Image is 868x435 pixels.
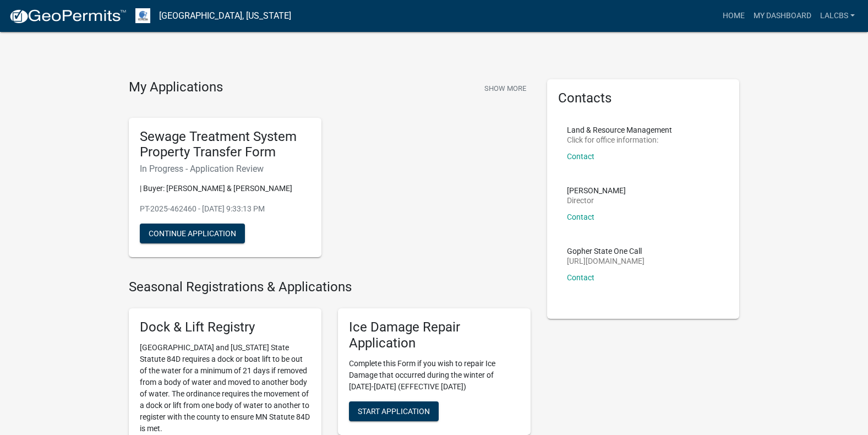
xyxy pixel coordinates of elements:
a: Home [718,6,749,26]
h5: Dock & Lift Registry [140,319,310,335]
a: Contact [567,213,594,221]
p: Gopher State One Call [567,247,645,255]
a: LALCBS [816,6,859,26]
p: [GEOGRAPHIC_DATA] and [US_STATE] State Statute 84D requires a dock or boat lift to be out of the ... [140,342,310,434]
a: Contact [567,273,594,282]
h4: My Applications [129,79,223,96]
img: Otter Tail County, Minnesota [135,8,150,23]
h4: Seasonal Registrations & Applications [129,279,531,295]
p: PT-2025-462460 - [DATE] 9:33:13 PM [140,203,310,215]
p: [PERSON_NAME] [567,187,626,194]
p: [URL][DOMAIN_NAME] [567,257,645,265]
p: Click for office information: [567,136,672,144]
h5: Ice Damage Repair Application [349,319,520,351]
button: Show More [480,79,531,97]
a: [GEOGRAPHIC_DATA], [US_STATE] [159,7,291,25]
h5: Contacts [558,90,729,106]
button: Start Application [349,401,439,421]
h6: In Progress - Application Review [140,164,310,174]
a: My Dashboard [749,6,816,26]
span: Start Application [358,406,430,415]
h5: Sewage Treatment System Property Transfer Form [140,129,310,161]
button: Continue Application [140,224,245,243]
p: Land & Resource Management [567,126,672,134]
p: Complete this Form if you wish to repair Ice Damage that occurred during the winter of [DATE]-[DA... [349,358,520,393]
p: Director [567,197,626,204]
a: Contact [567,152,594,161]
p: | Buyer: [PERSON_NAME] & [PERSON_NAME] [140,183,310,194]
